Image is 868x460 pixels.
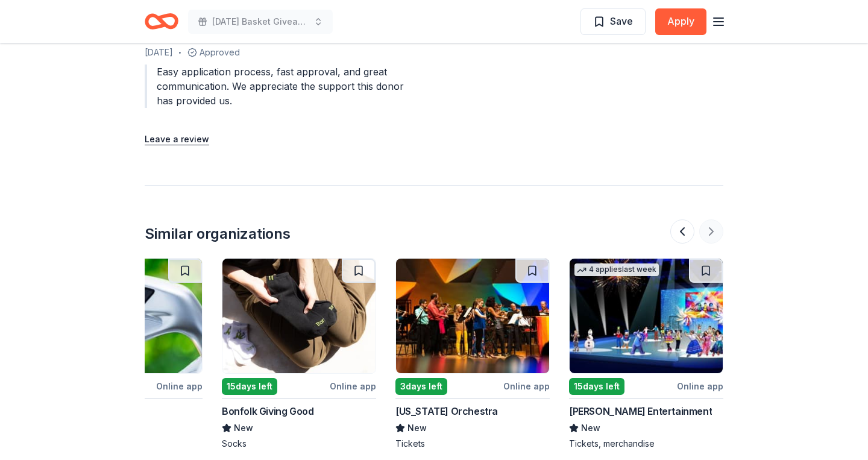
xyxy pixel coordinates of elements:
a: Image for Feld Entertainment4 applieslast week15days leftOnline app[PERSON_NAME] EntertainmentNew... [569,258,723,450]
div: [US_STATE] Orchestra [395,404,498,418]
img: Image for Bonfolk Giving Good [222,259,376,373]
div: Tickets, merchandise [569,438,723,450]
span: New [407,421,427,435]
div: Tickets [395,438,550,450]
div: Online app [156,379,203,394]
div: Easy application process, fast approval, and great communication. We appreciate the support this ... [145,65,405,108]
span: • [178,48,181,57]
div: [PERSON_NAME] Entertainment [569,404,712,418]
span: New [581,421,600,435]
button: Save [580,8,646,35]
a: Image for Minnesota Orchestra3days leftOnline app[US_STATE] OrchestraNewTickets [395,258,550,450]
img: Image for Minnesota Orchestra [396,259,549,373]
div: Socks [222,438,376,450]
a: Home [145,7,178,36]
span: Save [610,13,633,29]
span: New [234,421,253,435]
img: Image for Feld Entertainment [570,259,723,373]
a: Image for Bonfolk Giving Good15days leftOnline appBonfolk Giving GoodNewSocks [222,258,376,450]
button: [DATE] Basket Giveaway [188,10,333,34]
div: Online app [677,379,723,394]
div: 4 applies last week [574,263,659,276]
div: Online app [503,379,550,394]
div: Online app [330,379,376,394]
div: 15 days left [222,378,277,395]
div: Approved [145,45,405,60]
div: Bonfolk Giving Good [222,404,313,418]
div: 15 days left [569,378,624,395]
button: Leave a review [145,132,209,147]
span: [DATE] [145,45,173,60]
div: 3 days left [395,378,447,395]
button: Apply [655,8,706,35]
div: Similar organizations [145,224,291,244]
span: [DATE] Basket Giveaway [212,14,309,29]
